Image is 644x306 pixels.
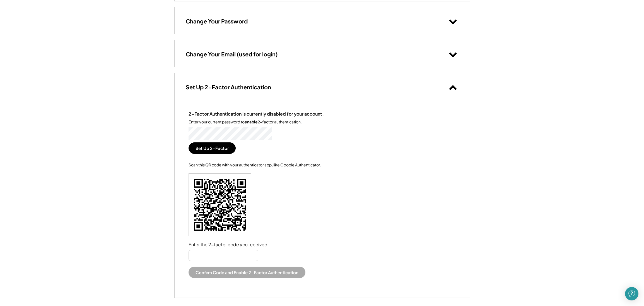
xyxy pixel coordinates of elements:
[186,51,278,58] h3: Change Your Email (used for login)
[189,242,269,248] div: Enter the 2-factor code you received:
[189,111,324,117] div: 2-Factor Authentication is currently disabled for your account.
[189,267,305,278] button: Confirm Code and Enable 2-Factor Authentication
[186,18,248,25] h3: Change Your Password
[189,142,236,154] button: Set Up 2-Factor
[625,287,638,300] div: Open Intercom Messenger
[189,162,321,168] div: Scan this QR code with your authenticator app, like Google Authenticator.
[245,119,258,124] strong: enable
[186,83,271,91] h3: Set Up 2-Factor Authentication
[189,174,251,236] img: B7MSncCszia8AAAAAElFTkSuQmCC
[189,119,302,125] div: Enter your current password to 2-factor authentication.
